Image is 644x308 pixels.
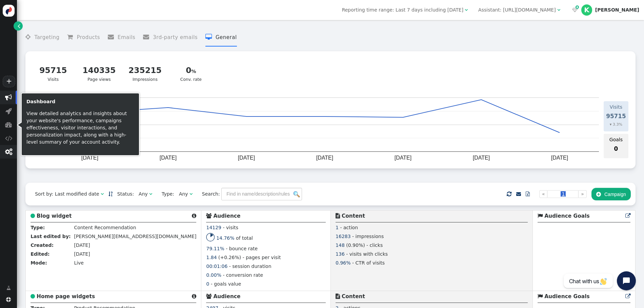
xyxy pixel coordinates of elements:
[174,65,208,83] div: Conv. rate
[226,246,258,251] span: - bounce rate
[74,242,90,248] span: [DATE]
[211,281,241,287] span: - goals value
[606,103,626,111] td: Visits
[336,294,340,299] span: 
[6,297,11,302] span: 
[31,294,35,299] span: 
[551,155,568,161] text: [DATE]
[113,191,134,198] span: Status:
[37,65,70,76] div: 95715
[82,65,116,76] div: 140335
[213,213,240,219] b: Audience
[346,251,388,257] span: - visits with clicks
[170,60,212,87] a: 0Conv. rate
[14,21,23,31] a: 
[591,188,631,200] button: Campaign
[74,260,84,266] span: Live
[625,213,630,219] a: 
[189,192,193,196] span: 
[557,7,560,12] span: 
[74,225,136,230] span: Content Recommendation
[205,29,237,47] li: General
[149,192,152,196] span: 
[5,108,12,114] span: 
[507,190,511,198] span: 
[31,234,71,239] b: Last edited by:
[336,251,345,257] span: 136
[37,293,95,300] b: Home page widgets
[216,235,234,241] span: 14.76%
[108,191,113,197] a: 
[192,294,196,299] span: 
[206,281,209,287] span: 0
[342,7,463,13] span: Reporting time range: Last 7 days including [DATE]
[316,155,333,161] text: [DATE]
[6,285,11,292] span: 
[336,242,345,248] span: 148
[544,293,590,300] b: Audience Goals
[74,234,196,239] span: [PERSON_NAME][EMAIL_ADDRESS][DOMAIN_NAME]
[174,65,208,76] div: 0
[25,34,34,40] span: 
[3,76,15,87] a: +
[539,190,548,198] a: «
[31,213,35,218] span: 
[32,60,74,87] a: 95715Visits
[143,34,153,40] span: 
[625,294,630,299] span: 
[521,188,535,200] a: 
[581,4,592,15] div: K
[31,260,47,266] b: Mode:
[576,4,579,10] span: 
[606,136,626,144] td: Goals
[5,148,12,155] span: 
[336,260,350,266] span: 0.96%
[192,213,196,218] span: 
[614,145,618,152] span: 0
[197,191,220,197] span: Search:
[223,225,238,230] span: - visits
[26,99,55,104] b: Dashboard
[30,96,599,164] svg: A chart.
[213,293,240,300] b: Audience
[352,234,384,239] span: - impressions
[81,155,98,161] text: [DATE]
[538,213,543,218] span: 
[516,192,521,196] span: 
[205,34,216,40] span: 
[31,251,49,257] b: Edited:
[478,6,556,14] div: Assistant: [URL][DOMAIN_NAME]
[236,235,253,241] span: of total
[74,251,90,257] span: [DATE]
[526,192,530,196] span: 
[571,6,579,14] a:  
[206,264,227,269] span: 00:01:06
[342,293,365,300] b: Content
[340,225,358,230] span: - action
[223,272,263,278] span: - conversion rate
[2,282,16,294] a: 
[124,60,166,87] a: 235215Impressions
[606,113,626,120] span: 95715
[473,155,490,161] text: [DATE]
[31,242,54,248] b: Created:
[221,188,302,200] input: Find in name/description/rules
[465,7,468,12] span: 
[35,191,99,198] div: Sort by: Last modified date
[206,225,221,230] span: 14129
[342,213,365,219] b: Content
[346,242,365,248] span: (0.90%)
[143,29,198,47] li: 3rd-party emails
[78,60,120,87] a: 140335Page views
[5,135,12,142] span: 
[294,191,300,197] img: icon_search.png
[128,65,162,76] div: 235215
[128,65,162,83] div: Impressions
[538,294,543,299] span: 
[18,22,20,30] span: 
[31,225,45,230] b: Type:
[606,122,626,128] div: ▾ 3.3%
[206,255,217,260] span: 1.84
[37,213,72,219] b: Blog widget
